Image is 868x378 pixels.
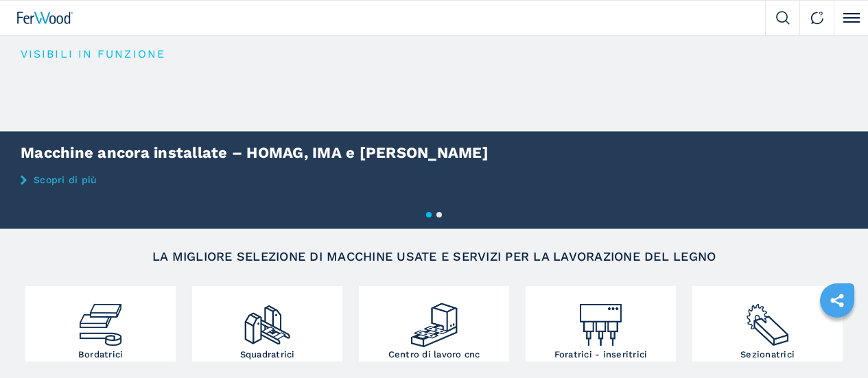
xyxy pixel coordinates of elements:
a: Centro di lavoro cnc [359,286,509,362]
img: Contact us [810,11,824,25]
h3: Foratrici - inseritrici [554,350,648,359]
a: Foratrici - inseritrici [526,286,676,362]
button: 2 [436,212,442,217]
img: foratrici_inseritrici_2.png [576,290,626,350]
h3: Squadratrici [240,350,295,359]
h3: Sezionatrici [740,350,795,359]
a: Sezionatrici [692,286,843,362]
img: sezionatrici_2.png [742,290,793,350]
iframe: Chat [810,316,858,368]
h2: LA MIGLIORE SELEZIONE DI MACCHINE USATE E SERVIZI PER LA LAVORAZIONE DEL LEGNO [59,250,810,263]
button: Click to toggle menu [834,1,868,35]
a: sharethis [820,283,854,318]
h3: Centro di lavoro cnc [388,350,480,359]
a: Bordatrici [25,286,176,362]
h3: Bordatrici [78,350,124,359]
button: 1 [426,212,432,217]
img: Ferwood [17,12,73,24]
img: Search [776,11,790,25]
a: Squadratrici [192,286,342,362]
img: squadratrici_2.png [242,290,292,350]
img: bordatrici_1.png [75,290,126,350]
img: centro_di_lavoro_cnc_2.png [409,290,459,350]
